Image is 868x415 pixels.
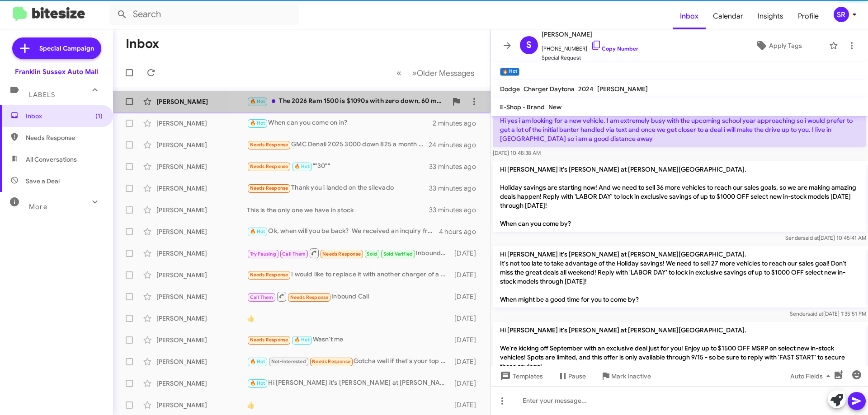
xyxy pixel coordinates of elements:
[39,44,94,53] span: Special Campaign
[439,227,483,236] div: 4 hours ago
[156,314,247,323] div: [PERSON_NAME]
[247,205,429,214] div: This is the only one we have in stock
[247,140,429,150] div: GMC Denali 2025 3000 down 825 a month and they take my truck
[250,380,265,386] span: 🔥 Hot
[247,183,429,193] div: Thank you i landed on the silevado
[578,85,594,93] span: 2024
[247,314,450,323] div: 👍
[450,314,483,323] div: [DATE]
[493,161,866,232] p: Hi [PERSON_NAME] it's [PERSON_NAME] at [PERSON_NAME][GEOGRAPHIC_DATA]. Holiday savings are starti...
[524,85,575,93] span: Charger Daytona
[732,37,825,54] button: Apply Tags
[790,310,866,317] span: Sender [DATE] 1:35:51 PM
[95,112,103,121] span: (1)
[417,68,474,78] span: Older Messages
[247,356,450,367] div: Gotcha well if that's your top number then it's probably not worth either of our time. [PERSON_NA...
[429,162,483,171] div: 33 minutes ago
[156,336,247,345] div: [PERSON_NAME]
[271,359,306,364] span: Not-Interested
[156,379,247,388] div: [PERSON_NAME]
[282,251,306,257] span: Call Them
[500,85,520,93] span: Dodge
[26,177,60,186] span: Save a Deal
[322,251,361,257] span: Needs Response
[493,246,866,308] p: Hi [PERSON_NAME] it's [PERSON_NAME] at [PERSON_NAME][GEOGRAPHIC_DATA]. It's not too late to take ...
[542,53,638,62] span: Special Request
[156,292,247,301] div: [PERSON_NAME]
[791,3,826,29] span: Profile
[433,119,483,128] div: 2 minutes ago
[542,29,638,40] span: [PERSON_NAME]
[312,359,350,364] span: Needs Response
[783,368,841,384] button: Auto Fields
[156,162,247,171] div: [PERSON_NAME]
[109,4,299,25] input: Search
[526,38,532,52] span: S
[156,249,247,258] div: [PERSON_NAME]
[294,337,310,343] span: 🔥 Hot
[450,249,483,258] div: [DATE]
[29,91,55,99] span: Labels
[247,270,450,280] div: I would like to replace it with another charger of a similar year make and model with a Hemi, pre...
[247,226,439,237] div: Ok, when will you be back? We received an inquiry from you?
[597,85,648,93] span: [PERSON_NAME]
[450,270,483,280] div: [DATE]
[591,45,638,52] a: Copy Number
[247,96,447,107] div: The 2026 Ram 1500 is $1090s with zero down, 60 months 0%
[391,64,407,82] button: Previous
[250,120,265,126] span: 🔥 Hot
[156,205,247,214] div: [PERSON_NAME]
[250,185,288,191] span: Needs Response
[406,64,480,82] button: Next
[706,3,750,29] a: Calendar
[15,67,98,76] div: Franklin Sussex Auto Mall
[491,368,550,384] button: Templates
[247,118,433,128] div: When can you come on in?
[500,103,545,111] span: E-Shop - Brand
[790,368,834,384] span: Auto Fields
[250,272,288,278] span: Needs Response
[803,234,819,241] span: said at
[392,64,480,82] nav: Page navigation example
[750,3,791,29] a: Insights
[247,291,450,302] div: Inbound Call
[250,163,288,169] span: Needs Response
[500,68,519,76] small: 🔥 Hot
[26,155,77,164] span: All Conversations
[785,234,866,241] span: Sender [DATE] 10:45:41 AM
[156,227,247,236] div: [PERSON_NAME]
[156,270,247,280] div: [PERSON_NAME]
[769,37,802,54] span: Apply Tags
[247,335,450,345] div: Wasn't me
[367,251,377,257] span: Sold
[396,67,401,79] span: «
[156,184,247,193] div: [PERSON_NAME]
[593,368,658,384] button: Mark Inactive
[29,203,47,211] span: More
[550,368,593,384] button: Pause
[450,379,483,388] div: [DATE]
[156,357,247,366] div: [PERSON_NAME]
[12,37,101,59] a: Special Campaign
[247,247,450,259] div: Inbound Call
[26,133,103,142] span: Needs Response
[250,228,265,234] span: 🔥 Hot
[290,294,329,300] span: Needs Response
[807,310,823,317] span: said at
[450,336,483,345] div: [DATE]
[429,140,483,149] div: 24 minutes ago
[498,368,543,384] span: Templates
[250,294,274,300] span: Call Them
[247,401,450,410] div: 👍
[156,119,247,128] div: [PERSON_NAME]
[383,251,413,257] span: Sold Verified
[247,161,429,172] div: ""30""
[673,3,706,29] a: Inbox
[834,7,849,22] div: SR
[412,67,417,79] span: »
[826,7,858,22] button: SR
[429,184,483,193] div: 33 minutes ago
